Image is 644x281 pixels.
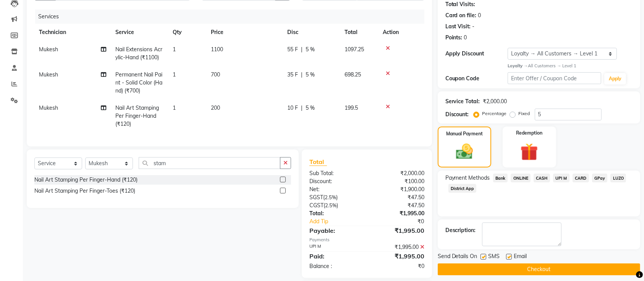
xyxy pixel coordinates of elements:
[301,71,303,79] span: |
[34,176,138,184] div: Nail Art Stamping Per Finger-Hand (₹120)
[493,174,508,182] span: Bank
[304,169,367,177] div: Sub Total:
[464,34,467,42] div: 0
[438,252,477,262] span: Send Details On
[478,11,481,19] div: 0
[367,177,430,185] div: ₹100.00
[304,201,367,210] div: ( )
[445,0,476,8] div: Total Visits:
[592,174,608,182] span: GPay
[604,73,626,84] button: Apply
[519,110,530,117] label: Fixed
[206,24,283,41] th: Price
[345,104,358,111] span: 199.5
[39,71,58,78] span: Mukesh
[304,193,367,201] div: ( )
[173,104,176,111] span: 1
[301,45,303,54] span: |
[367,243,430,251] div: ₹1,995.00
[304,252,367,261] div: Paid:
[168,24,206,41] th: Qty
[306,71,315,79] span: 5 %
[304,218,377,226] a: Add Tip
[367,262,430,270] div: ₹0
[514,252,527,262] span: Email
[445,50,508,58] div: Apply Discount
[283,24,340,41] th: Disc
[304,177,367,185] div: Discount:
[445,75,508,83] div: Coupon Code
[610,174,626,182] span: LUZO
[287,45,298,54] span: 55 F
[445,11,477,19] div: Card on file:
[325,194,336,200] span: 2.5%
[508,63,528,68] strong: Loyalty →
[445,97,480,106] div: Service Total:
[451,142,478,161] img: _cash.svg
[553,174,570,182] span: UPI M
[211,46,223,53] span: 1100
[367,252,430,261] div: ₹1,995.00
[309,202,324,209] span: CGST
[445,110,469,119] div: Discount:
[472,23,475,31] div: -
[304,210,367,218] div: Total:
[173,71,176,78] span: 1
[516,130,542,136] label: Redemption
[211,104,220,111] span: 200
[367,185,430,193] div: ₹1,900.00
[287,71,298,79] span: 35 F
[304,226,367,235] div: Payable:
[482,110,507,117] label: Percentage
[309,194,323,201] span: SGST
[306,104,315,112] span: 5 %
[173,46,176,53] span: 1
[345,71,361,78] span: 698.25
[377,218,430,226] div: ₹0
[445,23,471,31] div: Last Visit:
[325,202,337,208] span: 2.5%
[515,141,544,163] img: _gift.svg
[115,46,162,61] span: Nail Extensions Acrylic-Hand (₹1100)
[489,252,500,262] span: SMS
[511,174,531,182] span: ONLINE
[139,157,280,169] input: Search or Scan
[367,210,430,218] div: ₹1,995.00
[445,174,490,182] span: Payment Methods
[448,184,477,193] span: District App
[306,45,315,54] span: 5 %
[508,72,601,84] input: Enter Offer / Coupon Code
[34,24,111,41] th: Technician
[115,71,162,94] span: Permanent Nail Paint - Solid Color (Hand) (₹700)
[367,201,430,210] div: ₹47.50
[340,24,378,41] th: Total
[39,104,58,111] span: Mukesh
[367,169,430,177] div: ₹2,000.00
[438,263,640,275] button: Checkout
[301,104,303,112] span: |
[445,34,463,42] div: Points:
[345,46,364,53] span: 1097.25
[534,174,550,182] span: CASH
[483,97,507,106] div: ₹2,000.00
[304,243,367,251] div: UPI M
[309,158,327,166] span: Total
[367,193,430,201] div: ₹47.50
[309,237,424,243] div: Payments
[34,187,135,195] div: Nail Art Stamping Per Finger-Toes (₹120)
[508,63,633,69] div: All Customers → Level 1
[115,104,159,127] span: Nail Art Stamping Per Finger-Hand (₹120)
[35,10,430,24] div: Services
[446,130,483,137] label: Manual Payment
[111,24,168,41] th: Service
[304,185,367,193] div: Net:
[304,262,367,270] div: Balance :
[367,226,430,235] div: ₹1,995.00
[211,71,220,78] span: 700
[287,104,298,112] span: 10 F
[573,174,589,182] span: CARD
[39,46,58,53] span: Mukesh
[445,226,476,234] div: Description:
[378,24,424,41] th: Action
